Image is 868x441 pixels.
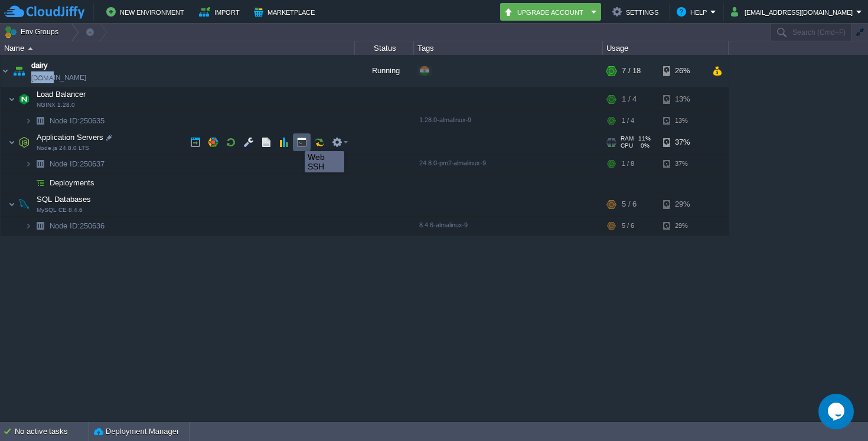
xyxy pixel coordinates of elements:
div: 13% [663,112,701,130]
img: AMDAwAAAACH5BAEAAAAALAAAAAABAAEAAAICRAEAOw== [25,217,32,235]
img: AMDAwAAAACH5BAEAAAAALAAAAAABAAEAAAICRAEAOw== [16,87,32,111]
img: AMDAwAAAACH5BAEAAAAALAAAAAABAAEAAAICRAEAOw== [1,55,10,87]
img: AMDAwAAAACH5BAEAAAAALAAAAAABAAEAAAICRAEAOw== [32,112,48,130]
span: Node.js 24.8.0 LTS [37,145,89,152]
span: Node ID: [50,221,80,230]
div: No active tasks [15,422,89,441]
img: AMDAwAAAACH5BAEAAAAALAAAAAABAAEAAAICRAEAOw== [8,130,15,154]
a: Node ID:250637 [48,159,106,169]
span: Node ID: [50,159,80,168]
button: [EMAIL_ADDRESS][DOMAIN_NAME] [731,5,856,19]
div: 37% [663,155,701,173]
img: AMDAwAAAACH5BAEAAAAALAAAAAABAAEAAAICRAEAOw== [32,155,48,173]
a: Node ID:250636 [48,221,106,231]
span: SQL Databases [35,194,93,204]
span: NGINX 1.28.0 [37,102,75,109]
button: Help [677,5,710,19]
a: Deployments [48,178,96,188]
div: 1 / 8 [622,155,634,173]
button: Settings [612,5,662,19]
img: AMDAwAAAACH5BAEAAAAALAAAAAABAAEAAAICRAEAOw== [25,155,32,173]
img: AMDAwAAAACH5BAEAAAAALAAAAAABAAEAAAICRAEAOw== [25,174,32,192]
button: Env Groups [4,24,63,40]
a: Load BalancerNGINX 1.28.0 [35,90,87,99]
div: Web SSH [308,152,341,171]
div: 5 / 6 [622,192,637,216]
img: AMDAwAAAACH5BAEAAAAALAAAAAABAAEAAAICRAEAOw== [32,174,48,192]
div: 37% [663,130,701,154]
button: Upgrade Account [504,5,588,19]
span: Application Servers [35,132,105,142]
div: Tags [415,41,602,55]
img: CloudJiffy [4,5,84,19]
span: 250636 [48,221,106,231]
div: 7 / 18 [622,55,641,87]
button: Deployment Manager [94,426,179,437]
button: Marketplace [254,5,318,19]
span: MySQL CE 8.4.6 [37,207,83,214]
span: Node ID: [50,116,80,125]
span: 24.8.0-pm2-almalinux-9 [419,159,486,166]
img: AMDAwAAAACH5BAEAAAAALAAAAAABAAEAAAICRAEAOw== [28,47,33,50]
span: 1.28.0-almalinux-9 [419,116,471,123]
div: 29% [663,192,701,216]
a: Node ID:250635 [48,116,106,126]
span: 8.4.6-almalinux-9 [419,221,468,228]
div: 1 / 4 [622,112,634,130]
div: 1 / 4 [622,87,637,111]
div: 5 / 6 [622,217,634,235]
div: Running [355,55,414,87]
span: 0% [638,142,650,149]
img: AMDAwAAAACH5BAEAAAAALAAAAAABAAEAAAICRAEAOw== [8,87,15,111]
div: Name [1,41,354,55]
iframe: chat widget [818,394,856,429]
div: Status [355,41,413,55]
span: 250637 [48,159,106,169]
img: AMDAwAAAACH5BAEAAAAALAAAAAABAAEAAAICRAEAOw== [16,192,32,216]
span: Load Balancer [35,89,87,99]
a: SQL DatabasesMySQL CE 8.4.6 [35,195,93,204]
button: New Environment [106,5,188,19]
div: Usage [603,41,728,55]
a: [DOMAIN_NAME] [31,71,86,83]
a: dairy [31,60,48,71]
span: 250635 [48,116,106,126]
img: AMDAwAAAACH5BAEAAAAALAAAAAABAAEAAAICRAEAOw== [25,112,32,130]
span: 11% [638,135,651,142]
img: AMDAwAAAACH5BAEAAAAALAAAAAABAAEAAAICRAEAOw== [11,55,27,87]
img: AMDAwAAAACH5BAEAAAAALAAAAAABAAEAAAICRAEAOw== [32,217,48,235]
span: CPU [621,142,633,149]
img: AMDAwAAAACH5BAEAAAAALAAAAAABAAEAAAICRAEAOw== [16,130,32,154]
div: 13% [663,87,701,111]
span: RAM [621,135,634,142]
img: AMDAwAAAACH5BAEAAAAALAAAAAABAAEAAAICRAEAOw== [8,192,15,216]
div: 26% [663,55,701,87]
div: 29% [663,217,701,235]
button: Import [199,5,243,19]
a: Application ServersNode.js 24.8.0 LTS [35,133,105,142]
